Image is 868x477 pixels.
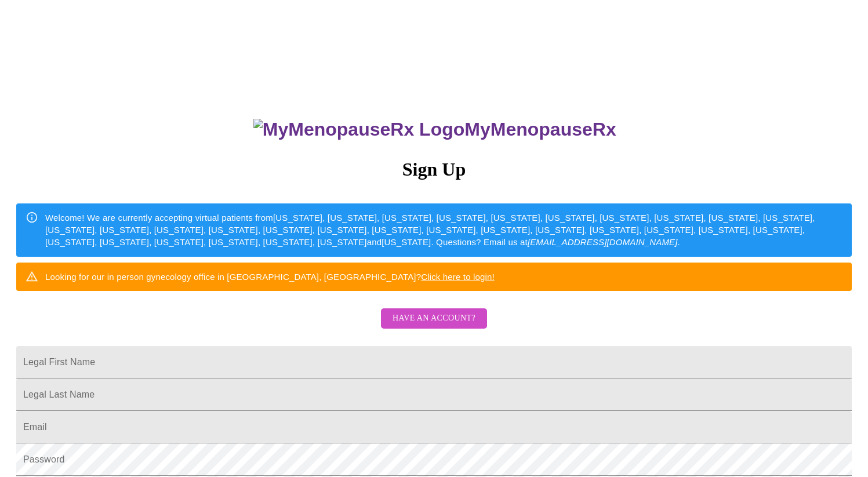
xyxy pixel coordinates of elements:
[253,119,464,140] img: MyMenopauseRx Logo
[378,321,490,331] a: Have an account?
[528,237,678,247] em: [EMAIL_ADDRESS][DOMAIN_NAME]
[45,207,842,253] div: Welcome! We are currently accepting virtual patients from [US_STATE], [US_STATE], [US_STATE], [US...
[18,119,852,140] h3: MyMenopauseRx
[45,266,495,287] div: Looking for our in person gynecology office in [GEOGRAPHIC_DATA], [GEOGRAPHIC_DATA]?
[393,311,475,326] span: Have an account?
[381,308,487,329] button: Have an account?
[16,159,852,180] h3: Sign Up
[421,272,495,282] a: Click here to login!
